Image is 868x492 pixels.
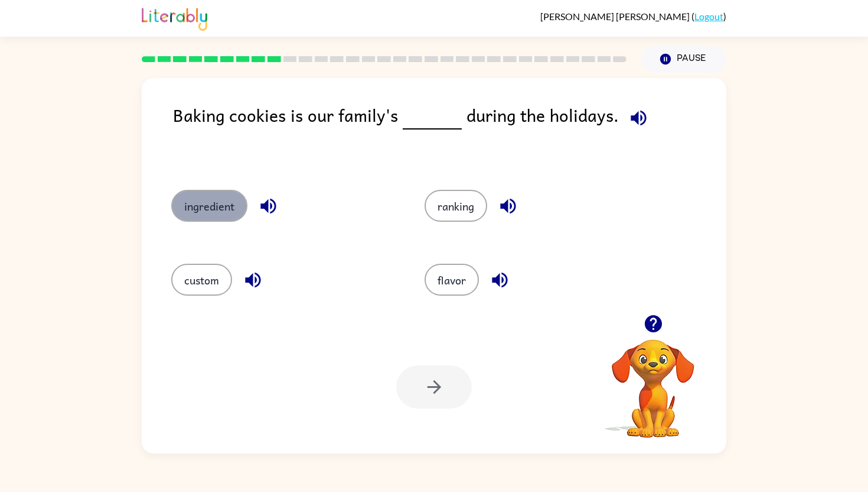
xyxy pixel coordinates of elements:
[694,11,723,22] a: Logout
[171,264,232,296] button: custom
[540,11,691,22] span: [PERSON_NAME] [PERSON_NAME]
[594,321,712,439] video: Your browser must support playing .mp4 files to use Literably. Please try using another browser.
[171,190,247,222] button: ingredient
[425,190,487,222] button: ranking
[540,11,726,22] div: ( )
[641,46,726,73] button: Pause
[142,5,207,31] img: Literably
[425,264,479,296] button: flavor
[173,102,726,166] div: Baking cookies is our family's during the holidays.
